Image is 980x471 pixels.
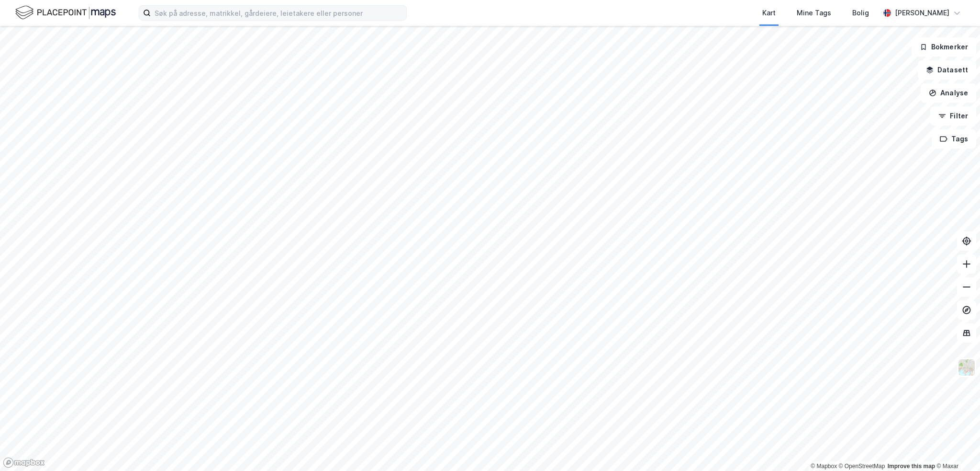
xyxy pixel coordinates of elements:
[932,425,980,471] iframe: Chat Widget
[932,425,980,471] div: Kontrollprogram for chat
[918,60,976,80] button: Datasett
[3,457,45,468] a: Mapbox homepage
[852,7,869,19] div: Bolig
[895,7,949,19] div: [PERSON_NAME]
[932,129,976,149] button: Tags
[912,37,976,57] button: Bokmerker
[930,106,976,126] button: Filter
[839,463,885,470] a: OpenStreetMap
[921,83,976,103] button: Analyse
[15,4,116,21] img: logo.f888ab2527a4732fd821a326f86c7f29.svg
[888,463,935,470] a: Improve this map
[797,7,831,19] div: Mine Tags
[958,358,976,377] img: Z
[151,6,406,20] input: Søk på adresse, matrikkel, gårdeiere, leietakere eller personer
[762,7,776,19] div: Kart
[811,463,837,470] a: Mapbox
